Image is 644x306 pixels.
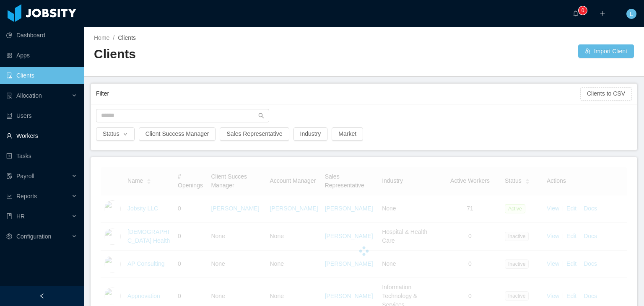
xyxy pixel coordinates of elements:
[6,93,12,99] i: icon: solution
[16,233,51,240] span: Configuration
[118,34,136,41] span: Clients
[6,233,12,239] i: icon: setting
[293,127,328,141] button: Industry
[94,34,109,41] a: Home
[6,193,12,199] i: icon: line-chart
[6,67,77,84] a: icon: auditClients
[6,173,12,179] i: icon: file-protect
[16,92,42,99] span: Allocation
[96,86,580,101] div: Filter
[630,9,633,19] span: L
[258,113,264,119] i: icon: search
[6,148,77,164] a: icon: profileTasks
[578,44,634,58] button: icon: usergroup-addImport Client
[6,213,12,219] i: icon: book
[332,127,363,141] button: Market
[16,173,34,179] span: Payroll
[600,10,605,16] i: icon: plus
[573,10,579,16] i: icon: bell
[579,6,587,15] sup: 0
[16,193,37,200] span: Reports
[6,27,77,44] a: icon: pie-chartDashboard
[6,107,77,124] a: icon: robotUsers
[220,127,289,141] button: Sales Representative
[6,127,77,144] a: icon: userWorkers
[113,34,114,41] span: /
[139,127,216,141] button: Client Success Manager
[94,46,364,63] h2: Clients
[96,127,135,141] button: Statusicon: down
[580,87,632,101] button: Clients to CSV
[16,213,25,220] span: HR
[6,47,77,64] a: icon: appstoreApps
